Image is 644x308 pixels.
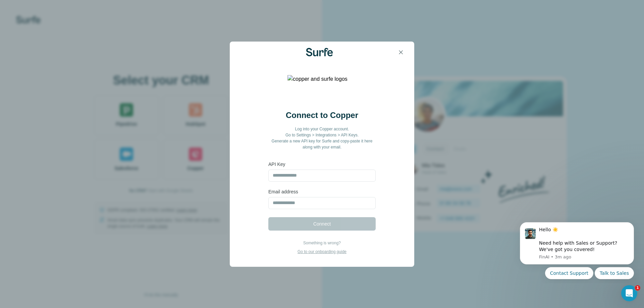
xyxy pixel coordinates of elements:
[298,249,346,255] p: Go to our onboarding guide
[306,48,333,56] img: Surfe Logo
[621,285,637,301] iframe: Intercom live chat
[268,161,376,168] label: API Key
[286,110,358,121] h2: Connect to Copper
[510,216,644,283] iframe: Intercom notifications message
[268,126,376,150] p: Log into your Copper account. Go to Settings > Integrations > API Keys. Generate a new API key fo...
[287,75,357,102] img: copper and surfe logos
[298,240,346,246] p: Something is wrong?
[268,188,376,195] label: Email address
[635,285,640,291] span: 1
